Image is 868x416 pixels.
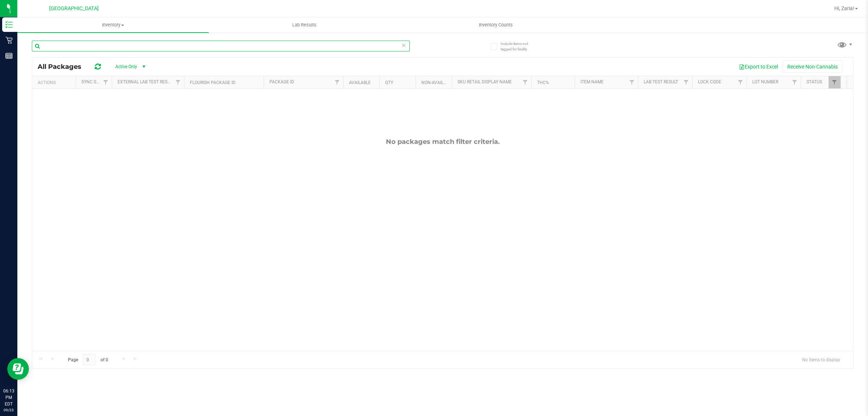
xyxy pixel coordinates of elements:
[783,61,842,73] button: Receive Non-Cannabis
[49,5,99,12] span: [GEOGRAPHIC_DATA]
[172,76,184,88] a: Filter
[3,388,14,407] p: 06:13 PM EDT
[331,76,343,88] a: Filter
[349,80,371,85] a: Available
[3,407,14,413] p: 09/23
[81,79,109,84] a: Sync Status
[421,80,454,85] a: Non-Available
[385,80,393,85] a: Qty
[282,22,326,28] span: Lab Results
[118,79,174,84] a: External Lab Test Result
[7,358,29,380] iframe: Resource center
[680,76,692,88] a: Filter
[401,41,406,50] span: Clear
[752,79,778,84] a: Lot Number
[626,76,638,88] a: Filter
[5,37,13,44] inline-svg: Retail
[789,76,801,88] a: Filter
[458,79,512,84] a: Sku Retail Display Name
[32,138,853,146] div: No packages match filter criteria.
[519,76,531,88] a: Filter
[846,79,855,84] a: SKU
[796,354,846,365] span: No items to display
[100,76,112,88] a: Filter
[829,76,841,88] a: Filter
[400,17,591,33] a: Inventory Counts
[537,80,549,85] a: THC%
[501,41,537,52] span: Include items not tagged for facility
[734,61,783,73] button: Export to Excel
[190,80,235,85] a: Flourish Package ID
[209,17,400,33] a: Lab Results
[32,41,410,51] input: Search Package ID, Item Name, SKU, Lot or Part Number...
[17,22,209,28] span: Inventory
[5,52,13,59] inline-svg: Reports
[580,79,604,84] a: Item Name
[644,79,678,84] a: Lab Test Result
[735,76,746,88] a: Filter
[269,79,294,84] a: Package ID
[17,17,209,33] a: Inventory
[807,79,822,84] a: Status
[469,22,523,28] span: Inventory Counts
[38,63,89,71] span: All Packages
[38,80,73,85] div: Actions
[698,79,721,84] a: Lock Code
[62,354,114,365] span: Page of 0
[5,21,13,28] inline-svg: Inventory
[834,5,854,11] span: Hi, Zaria!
